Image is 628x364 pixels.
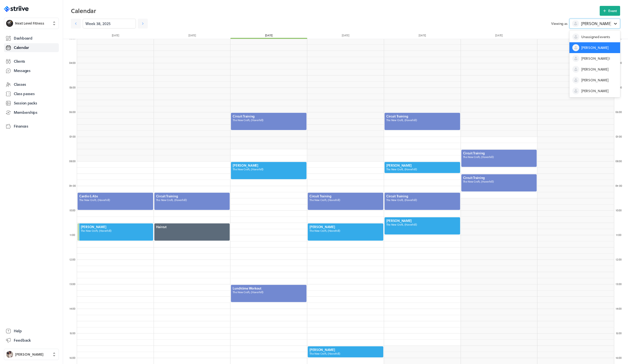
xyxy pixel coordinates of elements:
[77,33,154,39] div: [DATE]
[4,122,59,131] a: Finances
[67,282,77,286] div: 13
[6,351,13,358] img: Ben Robinson
[4,18,59,29] button: Next Level FitnessNext Level Fitness
[537,33,614,39] div: [DATE]
[67,258,77,261] div: 12
[581,34,610,39] span: Unassigned events
[614,307,624,310] div: 14
[83,19,136,29] input: YYYY-M-D
[15,352,44,357] span: [PERSON_NAME]
[614,110,624,114] div: 06
[72,208,75,212] span: :00
[4,327,59,335] a: Help
[614,356,624,360] div: 16
[614,258,624,261] div: 12
[72,110,76,114] span: :00
[14,124,28,129] span: Finances
[618,159,622,163] span: :00
[4,99,59,108] a: Session packs
[14,338,31,343] span: Feedback
[14,101,37,106] span: Session packs
[614,233,624,237] div: 11
[4,349,59,360] button: Ben Robinson[PERSON_NAME]
[67,110,77,114] div: 06
[67,208,77,212] div: 10
[581,45,608,50] span: [PERSON_NAME]
[72,61,76,65] span: :00
[581,21,612,26] span: [PERSON_NAME]
[72,159,76,163] span: :00
[14,91,35,96] span: Class passes
[4,34,59,43] a: Dashboard
[600,6,620,16] button: Event
[618,110,622,114] span: :00
[384,33,461,39] div: [DATE]
[72,85,75,89] span: :00
[614,331,624,335] div: 15
[14,328,22,334] span: Help
[72,306,75,311] span: :00
[614,184,624,188] div: 09
[154,33,231,39] div: [DATE]
[67,184,77,188] div: 09
[618,233,621,237] span: :00
[15,21,44,26] span: Next Level Fitness
[14,45,29,50] span: Calendar
[14,59,25,64] span: Clients
[581,88,608,93] span: [PERSON_NAME]
[14,68,31,73] span: Messages
[67,135,77,138] div: 07
[618,331,621,335] span: :00
[72,331,75,335] span: :00
[618,184,622,188] span: :00
[614,135,624,138] div: 07
[4,57,59,66] a: Clients
[618,356,622,360] span: :00
[67,86,77,89] div: 05
[4,336,59,345] button: Feedback
[72,282,75,286] span: :00
[551,21,567,26] span: Viewing as
[67,331,77,335] div: 15
[581,56,610,61] span: [PERSON_NAME] I
[71,6,600,16] h2: Calendar
[72,257,75,262] span: :00
[608,9,617,13] span: Event
[614,159,624,163] div: 08
[14,110,37,115] span: Memberships
[72,184,76,188] span: :00
[581,67,608,72] span: [PERSON_NAME]
[461,33,537,39] div: [DATE]
[618,282,622,286] span: :00
[6,20,13,27] img: Next Level Fitness
[618,306,622,311] span: :00
[581,78,608,83] span: [PERSON_NAME]
[67,159,77,163] div: 08
[67,233,77,237] div: 11
[614,282,624,286] div: 13
[4,43,59,52] a: Calendar
[67,61,77,65] div: 04
[618,134,622,139] span: :00
[72,134,75,139] span: :00
[618,61,622,65] span: :00
[618,257,622,262] span: :00
[4,89,59,98] a: Class passes
[4,80,59,89] a: Classes
[72,233,75,237] span: :00
[618,208,622,212] span: :00
[4,66,59,75] a: Messages
[67,307,77,310] div: 14
[14,82,26,87] span: Classes
[67,36,77,40] div: 03
[307,33,384,39] div: [DATE]
[4,108,59,117] a: Memberships
[14,36,32,41] span: Dashboard
[72,356,75,360] span: :00
[614,208,624,212] div: 10
[230,33,307,39] div: [DATE]
[67,356,77,360] div: 16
